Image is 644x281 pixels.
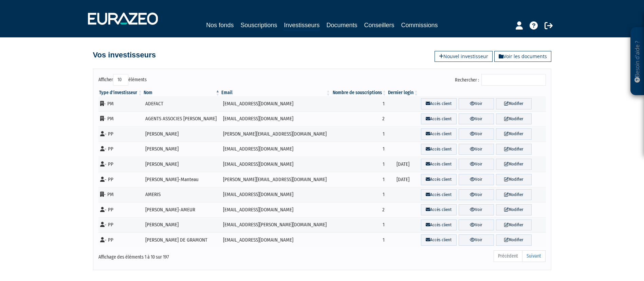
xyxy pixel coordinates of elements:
td: 2 [331,111,387,127]
th: Type d'investisseur : activer pour trier la colonne par ordre croissant [98,89,143,96]
td: - PP [98,172,143,187]
a: Modifier [496,189,531,200]
a: Commissions [401,20,438,30]
a: Accès client [421,174,456,185]
td: - PP [98,126,143,142]
td: [EMAIL_ADDRESS][DOMAIN_NAME] [221,202,331,217]
img: 1732889491-logotype_eurazeo_blanc_rvb.png [88,13,158,25]
a: Modifier [496,128,531,140]
a: Voir [459,174,494,185]
td: 1 [331,96,387,111]
td: [PERSON_NAME] [143,142,221,157]
div: Affichage des éléments 1 à 10 sur 197 [98,250,279,261]
td: - PP [98,157,143,172]
a: Souscriptions [240,20,277,30]
label: Rechercher : [455,74,546,86]
td: [EMAIL_ADDRESS][PERSON_NAME][DOMAIN_NAME] [221,217,331,233]
td: [PERSON_NAME] [143,157,221,172]
td: [PERSON_NAME]-AMEUR [143,202,221,217]
td: 1 [331,142,387,157]
td: 1 [331,157,387,172]
a: Voir [459,98,494,109]
a: Accès client [421,234,456,246]
td: [EMAIL_ADDRESS][DOMAIN_NAME] [221,142,331,157]
a: Voir [459,189,494,200]
a: Suivant [522,250,546,262]
td: AMERIS [143,187,221,203]
td: - PP [98,202,143,217]
td: [EMAIL_ADDRESS][DOMAIN_NAME] [221,187,331,203]
td: [PERSON_NAME] DE GRAMONT [143,232,221,248]
a: Voir les documents [494,51,551,62]
input: Rechercher : [481,74,546,86]
td: - PP [98,142,143,157]
a: Voir [459,159,494,170]
td: [PERSON_NAME][EMAIL_ADDRESS][DOMAIN_NAME] [221,172,331,187]
a: Accès client [421,159,456,170]
a: Accès client [421,113,456,125]
td: [DATE] [387,172,419,187]
td: [PERSON_NAME][EMAIL_ADDRESS][DOMAIN_NAME] [221,126,331,142]
a: Voir [459,144,494,155]
h4: Vos investisseurs [93,51,156,59]
a: Modifier [496,159,531,170]
th: Dernier login : activer pour trier la colonne par ordre croissant [387,89,419,96]
a: Accès client [421,128,456,140]
a: Modifier [496,174,531,185]
label: Afficher éléments [98,74,147,86]
a: Voir [459,204,494,215]
select: Afficheréléments [113,74,128,86]
a: Investisseurs [284,20,319,31]
td: ADEFACT [143,96,221,111]
td: 1 [331,126,387,142]
th: Nombre de souscriptions : activer pour trier la colonne par ordre croissant [331,89,387,96]
td: [EMAIL_ADDRESS][DOMAIN_NAME] [221,96,331,111]
a: Voir [459,234,494,246]
td: [DATE] [387,157,419,172]
td: - PM [98,187,143,203]
td: 1 [331,172,387,187]
td: [PERSON_NAME] [143,217,221,233]
td: - PM [98,96,143,111]
td: 1 [331,217,387,233]
td: 2 [331,202,387,217]
th: Nom : activer pour trier la colonne par ordre d&eacute;croissant [143,89,221,96]
a: Accès client [421,204,456,215]
a: Modifier [496,144,531,155]
td: [PERSON_NAME]-Manteau [143,172,221,187]
td: [EMAIL_ADDRESS][DOMAIN_NAME] [221,111,331,127]
td: - PP [98,217,143,233]
a: Accès client [421,219,456,231]
th: Email : activer pour trier la colonne par ordre croissant [221,89,331,96]
td: 1 [331,232,387,248]
td: AGENTS ASSOCIES [PERSON_NAME] [143,111,221,127]
p: Besoin d'aide ? [633,31,641,92]
td: 1 [331,187,387,203]
a: Accès client [421,189,456,200]
th: &nbsp; [419,89,546,96]
a: Conseillers [364,20,394,30]
td: [EMAIL_ADDRESS][DOMAIN_NAME] [221,232,331,248]
a: Documents [327,20,357,30]
a: Modifier [496,113,531,125]
a: Modifier [496,219,531,231]
a: Modifier [496,204,531,215]
a: Voir [459,219,494,231]
a: Modifier [496,234,531,246]
a: Accès client [421,144,456,155]
a: Voir [459,113,494,125]
a: Voir [459,128,494,140]
a: Accès client [421,98,456,109]
a: Modifier [496,98,531,109]
a: Nouvel investisseur [435,51,493,62]
td: [EMAIL_ADDRESS][DOMAIN_NAME] [221,157,331,172]
a: Nos fonds [206,20,234,30]
td: - PP [98,232,143,248]
td: - PM [98,111,143,127]
td: [PERSON_NAME] [143,126,221,142]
